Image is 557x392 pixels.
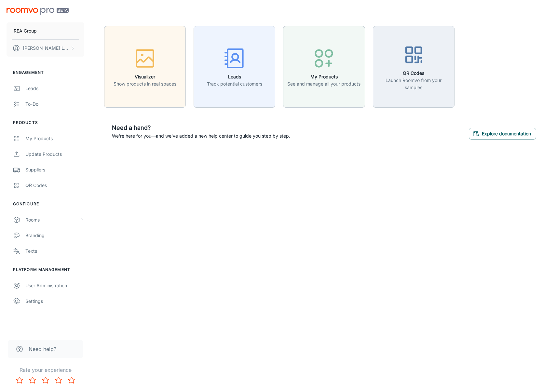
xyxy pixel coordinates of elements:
[7,8,69,15] img: Roomvo PRO Beta
[104,26,186,108] button: VisualizerShow products in real spaces
[207,80,262,88] p: Track potential customers
[112,123,290,132] h6: Need a hand?
[25,151,84,158] div: Update Products
[377,77,450,91] p: Launch Roomvo from your samples
[373,26,455,108] button: QR CodesLaunch Roomvo from your samples
[7,22,84,39] button: REA Group
[25,135,84,142] div: My Products
[287,80,360,88] p: See and manage all your products
[25,85,84,92] div: Leads
[25,166,84,173] div: Suppliers
[23,45,69,52] p: [PERSON_NAME] Low
[14,27,37,34] p: REA Group
[112,132,290,140] p: We're here for you—and we've added a new help center to guide you step by step.
[469,128,536,140] button: Explore documentation
[207,73,262,80] h6: Leads
[469,130,536,137] a: Explore documentation
[377,70,450,77] h6: QR Codes
[287,73,360,80] h6: My Products
[194,63,275,70] a: LeadsTrack potential customers
[114,80,176,88] p: Show products in real spaces
[114,73,176,80] h6: Visualizer
[283,63,365,70] a: My ProductsSee and manage all your products
[25,101,84,108] div: To-do
[194,26,275,108] button: LeadsTrack potential customers
[373,63,455,70] a: QR CodesLaunch Roomvo from your samples
[283,26,365,108] button: My ProductsSee and manage all your products
[7,40,84,57] button: [PERSON_NAME] Low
